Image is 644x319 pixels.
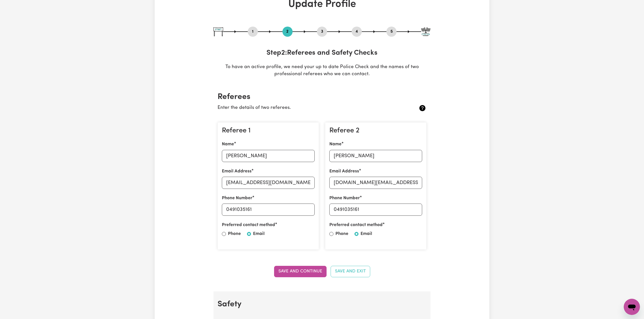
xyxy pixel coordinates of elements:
h3: Referee 2 [329,127,422,135]
label: Email Address [222,168,252,175]
h3: Step 2 : Referees and Safety Checks [213,49,431,57]
button: Go to step 2 [282,28,293,35]
label: Phone [335,231,348,237]
button: Save and Exit [331,266,370,277]
h2: Safety [218,300,426,309]
button: Go to step 3 [317,28,327,35]
label: Email [361,231,372,237]
label: Preferred contact method [222,222,275,228]
button: Save and Continue [274,266,327,277]
label: Phone Number [222,195,252,202]
label: Email [253,231,265,237]
label: Phone [228,231,241,237]
button: Go to step 5 [386,28,397,35]
p: Enter the details of two referees. [218,104,392,112]
label: Name [222,141,234,148]
button: Go to step 1 [248,28,258,35]
h2: Referees [218,92,426,102]
label: Preferred contact method [329,222,383,228]
label: Name [329,141,342,148]
button: Go to step 4 [352,28,362,35]
iframe: Button to launch messaging window [624,299,640,315]
label: Phone Number [329,195,360,202]
label: Email Address [329,168,359,175]
h3: Referee 1 [222,127,315,135]
p: To have an active profile, we need your up to date Police Check and the names of two professional... [213,64,431,78]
